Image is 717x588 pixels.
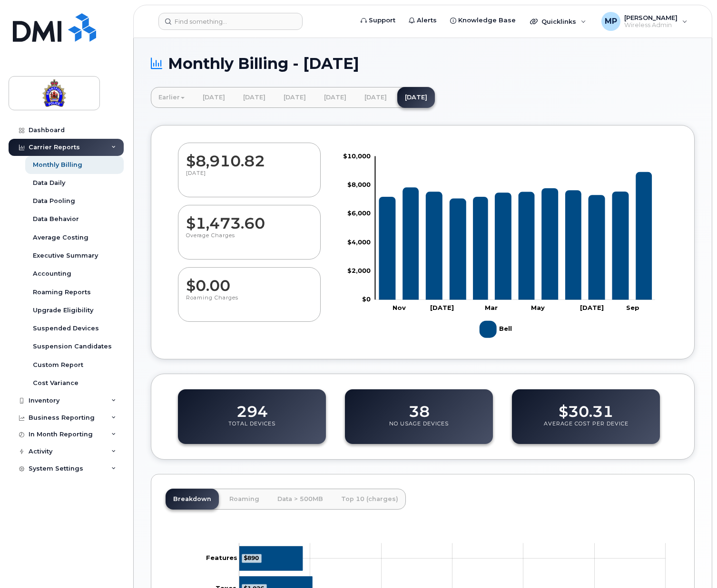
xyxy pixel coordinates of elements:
a: [DATE] [276,87,314,108]
dd: $8,910.82 [186,143,313,170]
tspan: $2,000 [347,267,371,274]
p: Average Cost Per Device [544,420,629,437]
a: [DATE] [316,87,354,108]
a: [DATE] [236,87,273,108]
tspan: $10,000 [343,152,371,159]
h1: Monthly Billing - [DATE] [151,55,695,72]
tspan: May [531,304,545,311]
dd: $0.00 [186,268,313,294]
p: Overage Charges [186,232,313,249]
p: Roaming Charges [186,294,313,311]
dd: 38 [409,394,430,420]
a: Roaming [222,489,267,510]
a: Breakdown [166,489,219,510]
g: Bell [379,172,652,299]
p: [DATE] [186,170,313,187]
g: Bell [480,317,514,342]
dd: 294 [236,394,268,420]
tspan: [DATE] [580,304,604,311]
tspan: Mar [485,304,498,311]
dd: $1,473.60 [186,205,313,232]
tspan: $0 [362,295,371,303]
a: Data > 500MB [270,489,331,510]
tspan: [DATE] [430,304,454,311]
a: [DATE] [357,87,394,108]
p: Total Devices [228,420,275,437]
tspan: $4,000 [347,238,371,245]
tspan: Features [206,554,237,561]
dd: $30.31 [559,394,613,420]
p: No Usage Devices [389,420,449,437]
tspan: $6,000 [347,209,371,217]
a: Earlier [151,87,192,108]
tspan: Sep [626,304,639,311]
tspan: $8,000 [347,181,371,188]
tspan: $890 [244,554,259,561]
a: [DATE] [397,87,435,108]
g: Legend [480,317,514,342]
a: [DATE] [195,87,233,108]
a: Top 10 (charges) [334,489,406,510]
tspan: Nov [393,304,406,311]
g: Chart [343,152,656,341]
